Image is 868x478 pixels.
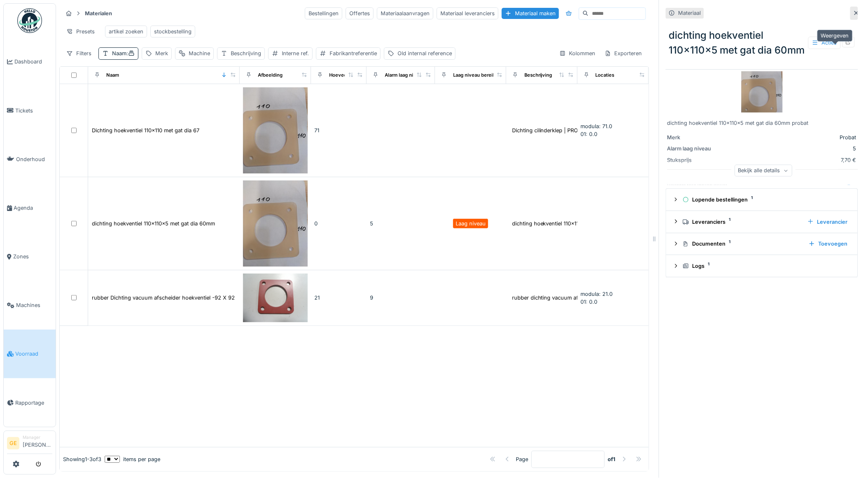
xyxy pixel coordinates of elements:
[683,262,848,270] div: Logs
[817,30,853,42] div: Weergeven
[126,50,135,56] span: :
[512,220,640,227] div: dichting hoekventiel 110x110x5 met gat dia 60mm...
[456,220,486,227] div: Laag niveau
[581,299,598,305] span: 01: 0.0
[437,7,498,19] div: Materiaal leveranciers
[16,301,52,309] span: Machines
[683,240,802,248] div: Documenten
[23,434,52,441] div: Manager
[669,237,854,252] summary: Documenten1Toevoegen
[155,49,168,57] div: Merk
[14,204,52,212] span: Agenda
[7,437,19,450] li: GE
[92,127,199,134] div: Dichting hoekventiel 110x110 met gat dia 67
[516,455,528,463] div: Page
[669,258,854,274] summary: Logs1
[329,72,358,79] div: Hoeveelheid
[524,72,552,79] div: Beschrijving
[330,49,377,57] div: Fabrikantreferentie
[63,455,101,463] div: Showing 1 - 3 of 3
[13,253,52,260] span: Zones
[305,7,342,19] div: Bestellingen
[346,7,374,19] div: Offertes
[556,47,599,59] div: Kolommen
[377,7,433,19] div: Materiaalaanvragen
[669,192,854,207] summary: Lopende bestellingen1
[4,281,56,330] a: Machines
[667,134,729,141] div: Merk
[243,87,308,173] img: Dichting hoekventiel 110x110 met gat dia 67
[14,58,52,66] span: Dashboard
[4,37,56,86] a: Dashboard
[92,294,235,302] div: rubber Dichting vacuum afscheider hoekventiel -92 X 92
[601,47,646,59] div: Exporteren
[4,86,56,135] a: Tickets
[666,25,858,61] div: dichting hoekventiel 110x110x5 met gat dia 60mm
[17,8,42,33] img: Badge_color-CXgf-gQk.svg
[282,49,309,57] div: Interne ref.
[667,145,729,152] div: Alarm laag niveau
[732,156,856,164] div: 7,70 €
[105,455,160,463] div: items per page
[608,455,616,463] strong: of 1
[63,47,95,59] div: Filters
[109,28,143,35] div: artikel zoeken
[7,434,52,454] a: GE Manager[PERSON_NAME]
[4,232,56,281] a: Zones
[82,9,115,17] strong: Materialen
[732,145,856,152] div: 5
[314,294,363,302] div: 21
[258,72,283,79] div: Afbeelding
[385,72,424,79] div: Alarm laag niveau
[732,134,856,141] div: Probat
[92,220,215,227] div: dichting hoekventiel 110x110x5 met gat dia 60mm
[243,180,308,267] img: dichting hoekventiel 110x110x5 met gat dia 60mm
[667,119,856,127] div: dichting hoekventiel 110x110x5 met gat dia 60mm probat
[512,294,640,302] div: rubber dichting vacuum afscheider hoekventiel p...
[4,378,56,427] a: Rapportage
[667,156,729,164] div: Stuksprijs
[370,294,432,302] div: 9
[683,196,848,204] div: Lopende bestellingen
[398,49,452,57] div: Old internal reference
[15,399,52,407] span: Rapportage
[735,164,793,176] div: Bekijk alle details
[683,218,801,226] div: Leveranciers
[106,72,119,79] div: Naam
[4,183,56,232] a: Agenda
[512,127,636,134] div: Dichting cilinderklep | PROBAT 12489725 | Gsk ...
[15,107,52,115] span: Tickets
[581,291,613,297] span: modula: 21.0
[231,49,261,57] div: Beschrijving
[453,72,499,79] div: Laag niveau bereikt?
[742,71,783,112] img: dichting hoekventiel 110x110x5 met gat dia 60mm
[370,220,432,227] div: 5
[314,127,363,134] div: 71
[189,49,210,57] div: Machine
[808,37,841,49] div: Acties
[805,238,851,249] div: Toevoegen
[16,155,52,163] span: Onderhoud
[581,131,598,137] span: 01: 0.0
[243,274,308,322] img: rubber Dichting vacuum afscheider hoekventiel -92 X 92
[502,8,559,19] div: Materiaal maken
[581,123,613,129] span: modula: 71.0
[154,28,192,35] div: stockbestelling
[4,330,56,378] a: Voorraad
[314,220,363,227] div: 0
[112,49,135,57] div: Naam
[596,72,615,79] div: Locaties
[63,26,98,37] div: Presets
[23,434,52,452] li: [PERSON_NAME]
[804,216,851,227] div: Leverancier
[15,350,52,358] span: Voorraad
[678,9,701,17] div: Materiaal
[669,214,854,230] summary: Leveranciers1Leverancier
[4,135,56,183] a: Onderhoud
